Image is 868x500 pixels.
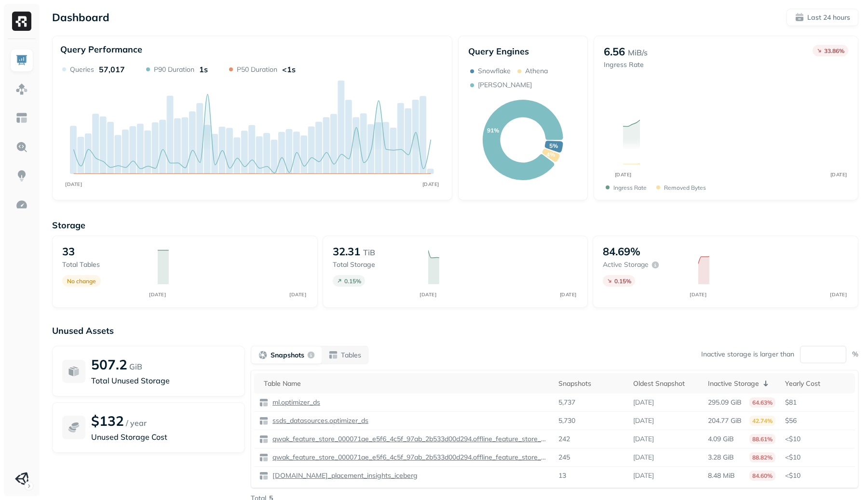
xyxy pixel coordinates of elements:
p: Dashboard [52,11,109,24]
text: 5% [549,142,558,149]
p: MiB/s [628,47,648,58]
p: [DATE] [633,434,654,444]
p: Total tables [62,260,148,269]
img: table [259,471,269,481]
p: <$10 [785,471,850,480]
div: Snapshots [558,379,624,388]
p: Ingress Rate [613,184,647,191]
tspan: [DATE] [65,181,82,187]
img: Optimization [15,198,28,211]
p: 64.63% [749,397,775,408]
p: / year [126,417,147,429]
p: 295.09 GiB [708,398,742,407]
img: table [259,416,269,426]
p: 4.09 GiB [708,434,734,444]
img: table [259,453,269,462]
p: Snowflake [478,66,511,76]
p: % [852,350,858,359]
tspan: [DATE] [560,291,577,297]
img: Asset Explorer [15,112,28,124]
img: Ryft [12,12,31,31]
p: 6.56 [604,45,625,58]
img: Unity [15,472,28,486]
p: 245 [558,453,570,462]
p: 33.86 % [824,47,844,54]
p: [DATE] [633,398,654,407]
p: <1s [282,65,296,74]
a: ml.optimizer_ds [269,398,320,407]
p: Unused Storage Cost [91,431,235,443]
p: 0.15 % [344,277,361,285]
p: Storage [52,220,858,231]
p: 32.31 [333,245,360,258]
p: 13 [558,471,566,480]
p: 8.48 MiB [708,471,735,480]
p: ml.optimizer_ds [271,398,320,407]
button: Last 24 hours [787,9,858,26]
p: 204.77 GiB [708,416,742,425]
p: $56 [785,416,850,425]
p: 3.28 GiB [708,453,734,462]
text: 91% [487,127,499,134]
img: Insights [15,170,28,182]
p: Ingress Rate [604,60,648,69]
div: Yearly Cost [785,379,850,388]
p: Inactive storage is larger than [701,350,794,359]
p: 0.15 % [614,277,631,285]
p: 5,730 [558,416,575,425]
p: [DATE] [633,453,654,462]
p: Total Unused Storage [91,375,235,386]
p: <$10 [785,453,850,462]
img: table [259,398,269,408]
tspan: [DATE] [830,171,847,178]
p: Total storage [333,260,419,269]
p: $132 [91,412,124,429]
p: 1s [199,65,208,74]
p: No change [67,277,96,285]
p: P90 Duration [154,65,194,74]
p: 5,737 [558,398,575,407]
a: qwak_feature_store_000071ae_e5f6_4c5f_97ab_2b533d00d294.offline_feature_store_arpumizer_game_user... [269,453,549,462]
p: [DATE] [633,416,654,425]
div: Oldest Snapshot [633,379,698,388]
p: P50 Duration [237,65,277,74]
p: 42.74% [749,416,775,426]
p: 84.60% [749,471,775,481]
img: Assets [15,83,28,95]
p: ssds_datasources.optimizer_ds [271,416,368,425]
p: Snapshots [271,351,304,360]
img: table [259,434,269,444]
tspan: [DATE] [420,291,436,297]
img: Dashboard [15,54,28,66]
p: 57,017 [99,65,125,74]
div: Table Name [264,379,549,388]
tspan: [DATE] [289,291,306,297]
a: qwak_feature_store_000071ae_e5f6_4c5f_97ab_2b533d00d294.offline_feature_store_arpumizer_user_leve... [269,434,549,444]
p: Queries [70,65,94,74]
p: <$10 [785,434,850,444]
p: Unused Assets [52,325,858,336]
tspan: [DATE] [149,291,166,297]
p: 88.61% [749,434,775,444]
p: 242 [558,434,570,444]
p: Query Performance [60,44,142,55]
p: [DOMAIN_NAME]_placement_insights_iceberg [271,471,418,480]
a: [DOMAIN_NAME]_placement_insights_iceberg [269,471,418,480]
p: Tables [341,351,361,360]
p: Athena [525,66,548,76]
p: [PERSON_NAME] [478,80,532,90]
p: [DATE] [633,471,654,480]
p: Inactive Storage [708,379,759,388]
tspan: [DATE] [614,171,631,178]
p: 507.2 [91,356,127,373]
p: qwak_feature_store_000071ae_e5f6_4c5f_97ab_2b533d00d294.offline_feature_store_arpumizer_game_user... [271,453,549,462]
p: 33 [62,245,75,258]
p: Last 24 hours [807,13,850,22]
tspan: [DATE] [690,291,707,297]
p: GiB [129,361,142,372]
p: $81 [785,398,850,407]
p: Removed bytes [664,184,706,191]
tspan: [DATE] [422,181,439,187]
p: TiB [363,247,375,258]
p: 88.82% [749,452,775,462]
